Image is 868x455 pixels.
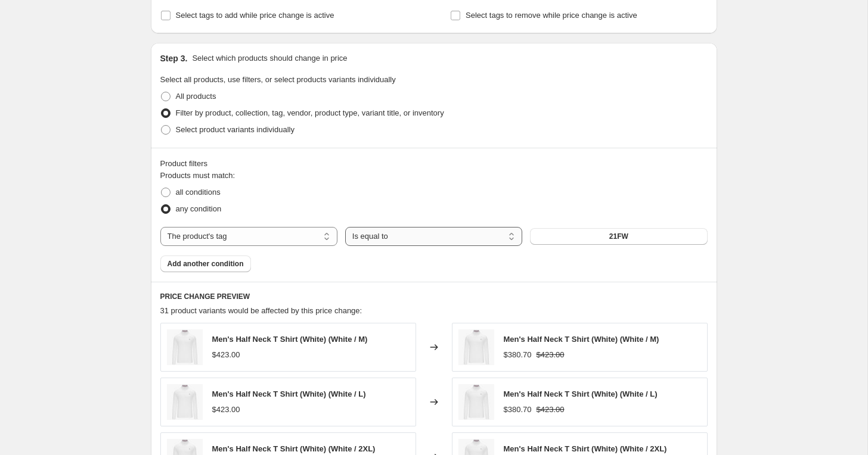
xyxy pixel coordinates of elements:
[504,405,532,414] span: $380.70
[167,384,203,420] img: Men_sHalfNeckT-shirt_White_80x.jpg
[212,405,240,414] span: $423.00
[609,232,628,241] span: 21FW
[530,228,707,245] button: 21FW
[212,444,376,453] span: Men's Half Neck T Shirt (White) (White / 2XL)
[504,350,532,359] span: $380.70
[160,158,708,170] div: Product filters
[504,335,659,344] span: Men's Half Neck T Shirt (White) (White / M)
[192,52,347,64] p: Select which products should change in price
[160,52,188,64] h2: Step 3.
[212,335,368,344] span: Men's Half Neck T Shirt (White) (White / M)
[504,444,667,453] span: Men's Half Neck T Shirt (White) (White / 2XL)
[176,125,294,134] span: Select product variants individually
[167,329,203,365] img: Men_sHalfNeckT-shirt_White_80x.jpg
[160,255,251,272] button: Add another condition
[458,329,494,365] img: Men_sHalfNeckT-shirt_White_80x.jpg
[176,92,216,101] span: All products
[160,292,708,301] h6: PRICE CHANGE PREVIEW
[212,389,366,398] span: Men's Half Neck T Shirt (White) (White / L)
[160,306,362,315] span: 31 product variants would be affected by this price change:
[168,259,244,269] span: Add another condition
[176,204,222,213] span: any condition
[160,171,235,180] span: Products must match:
[537,405,565,414] span: $423.00
[537,350,565,359] span: $423.00
[176,188,221,197] span: all conditions
[212,350,240,359] span: $423.00
[176,11,334,20] span: Select tags to add while price change is active
[458,384,494,420] img: Men_sHalfNeckT-shirt_White_80x.jpg
[504,389,658,398] span: Men's Half Neck T Shirt (White) (White / L)
[466,11,637,20] span: Select tags to remove while price change is active
[160,75,396,84] span: Select all products, use filters, or select products variants individually
[176,108,444,117] span: Filter by product, collection, tag, vendor, product type, variant title, or inventory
